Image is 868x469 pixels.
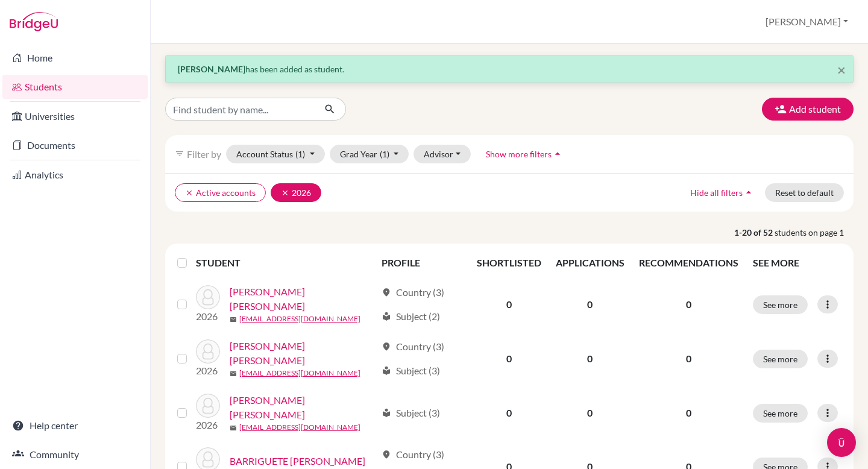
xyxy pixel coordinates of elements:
button: Reset to default [765,183,844,202]
td: 0 [549,277,632,332]
button: clearActive accounts [175,183,266,202]
button: See more [753,295,808,314]
span: location_on [382,288,391,297]
p: 0 [639,406,738,420]
a: [PERSON_NAME] [PERSON_NAME] [230,285,376,313]
button: Add student [762,98,854,121]
th: SHORTLISTED [470,248,549,277]
button: Advisor [414,145,471,163]
a: BARRIGUETE [PERSON_NAME] [230,454,365,468]
a: [EMAIL_ADDRESS][DOMAIN_NAME] [239,313,360,324]
img: Bridge-U [10,12,58,31]
th: SEE MORE [746,248,849,277]
td: 0 [470,332,549,386]
p: 2026 [196,364,220,378]
a: [PERSON_NAME] [PERSON_NAME] [230,339,376,368]
button: Close [837,63,846,77]
span: (1) [380,149,389,159]
span: local_library [382,366,391,376]
div: Open Intercom Messenger [827,428,856,457]
span: (1) [295,149,305,159]
button: Hide all filtersarrow_drop_up [680,183,765,202]
th: PROFILE [374,248,469,277]
span: Filter by [187,148,221,160]
a: Community [2,442,148,467]
a: [PERSON_NAME] [PERSON_NAME] [230,393,376,422]
th: APPLICATIONS [549,248,632,277]
a: [EMAIL_ADDRESS][DOMAIN_NAME] [239,422,360,433]
p: 0 [639,297,738,312]
div: Subject (3) [382,406,440,420]
img: AGUILAR BARRIOS, SANDRA [196,285,220,309]
img: ALTAMIRANO ZUÑIGA, ANA REGINA [196,394,220,418]
span: mail [230,370,237,377]
span: mail [230,424,237,432]
input: Find student by name... [165,98,315,121]
button: See more [753,350,808,368]
button: Show more filtersarrow_drop_up [476,145,574,163]
span: Show more filters [486,149,552,159]
td: 0 [470,277,549,332]
i: clear [185,189,193,197]
p: has been added as student. [178,63,841,75]
p: 2026 [196,309,220,324]
img: ALONSO GARCIA, ANTONINO [196,339,220,364]
div: Country (3) [382,285,444,300]
div: Country (3) [382,339,444,354]
div: Subject (3) [382,364,440,378]
a: Help center [2,414,148,438]
span: location_on [382,450,391,459]
i: clear [281,189,289,197]
span: Hide all filters [690,187,743,198]
a: [EMAIL_ADDRESS][DOMAIN_NAME] [239,368,360,379]
div: Subject (2) [382,309,440,324]
a: Universities [2,104,148,128]
td: 0 [549,386,632,440]
a: Home [2,46,148,70]
th: RECOMMENDATIONS [632,248,746,277]
i: filter_list [175,149,184,159]
span: mail [230,316,237,323]
span: local_library [382,312,391,321]
p: 2026 [196,418,220,432]
span: local_library [382,408,391,418]
td: 0 [549,332,632,386]
button: Grad Year(1) [330,145,409,163]
span: location_on [382,342,391,351]
div: Country (3) [382,447,444,462]
a: Students [2,75,148,99]
i: arrow_drop_up [552,148,564,160]
button: clear2026 [271,183,321,202]
i: arrow_drop_up [743,186,755,198]
td: 0 [470,386,549,440]
th: STUDENT [196,248,374,277]
span: × [837,61,846,78]
strong: [PERSON_NAME] [178,64,245,74]
strong: 1-20 of 52 [734,226,775,239]
button: [PERSON_NAME] [760,10,854,33]
p: 0 [639,351,738,366]
a: Documents [2,133,148,157]
button: Account Status(1) [226,145,325,163]
span: students on page 1 [775,226,854,239]
button: See more [753,404,808,423]
a: Analytics [2,163,148,187]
